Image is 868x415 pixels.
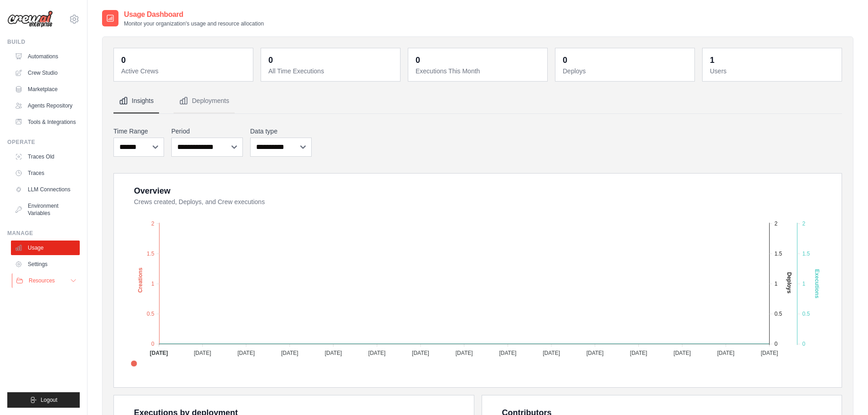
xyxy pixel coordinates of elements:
[11,241,80,255] a: Usage
[710,54,714,67] div: 1
[563,67,689,76] dt: Deploys
[113,89,842,113] nav: Tabs
[368,350,385,356] tspan: [DATE]
[237,350,255,356] tspan: [DATE]
[268,67,395,76] dt: All Time Executions
[151,341,154,347] tspan: 0
[802,281,806,287] tspan: 1
[7,230,80,237] div: Manage
[11,82,80,97] a: Marketplace
[630,350,647,356] tspan: [DATE]
[147,251,154,257] tspan: 1.5
[11,66,80,80] a: Crew Studio
[11,182,80,197] a: LLM Connections
[802,341,806,347] tspan: 0
[11,98,80,113] a: Agents Repository
[775,341,778,347] tspan: 0
[113,127,164,136] label: Time Range
[134,184,170,197] div: Overview
[7,38,80,46] div: Build
[499,350,516,356] tspan: [DATE]
[147,311,154,317] tspan: 0.5
[7,138,80,146] div: Operate
[150,350,168,356] tspan: [DATE]
[673,350,691,356] tspan: [DATE]
[7,392,80,408] button: Logout
[802,220,806,227] tspan: 2
[325,350,342,356] tspan: [DATE]
[12,273,81,288] button: Resources
[814,269,820,298] text: Executions
[124,9,264,20] h2: Usage Dashboard
[11,49,80,64] a: Automations
[717,350,734,356] tspan: [DATE]
[761,350,778,356] tspan: [DATE]
[775,281,778,287] tspan: 1
[563,54,567,67] div: 0
[121,67,247,76] dt: Active Crews
[151,220,154,227] tspan: 2
[134,197,831,206] dt: Crews created, Deploys, and Crew executions
[124,20,264,27] p: Monitor your organization's usage and resource allocation
[171,127,243,136] label: Period
[281,350,298,356] tspan: [DATE]
[11,149,80,164] a: Traces Old
[416,67,542,76] dt: Executions This Month
[137,267,144,293] text: Creations
[151,281,154,287] tspan: 1
[802,251,810,257] tspan: 1.5
[802,311,810,317] tspan: 0.5
[786,272,792,293] text: Deploys
[7,10,53,28] img: Logo
[250,127,312,136] label: Data type
[586,350,604,356] tspan: [DATE]
[543,350,560,356] tspan: [DATE]
[113,89,159,113] button: Insights
[775,311,782,317] tspan: 0.5
[174,89,235,113] button: Deployments
[775,220,778,227] tspan: 2
[268,54,273,67] div: 0
[11,199,80,220] a: Environment Variables
[416,54,420,67] div: 0
[710,67,836,76] dt: Users
[456,350,473,356] tspan: [DATE]
[412,350,429,356] tspan: [DATE]
[11,115,80,129] a: Tools & Integrations
[11,257,80,272] a: Settings
[121,54,126,67] div: 0
[29,277,55,284] span: Resources
[11,166,80,180] a: Traces
[775,251,782,257] tspan: 1.5
[194,350,211,356] tspan: [DATE]
[41,396,57,404] span: Logout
